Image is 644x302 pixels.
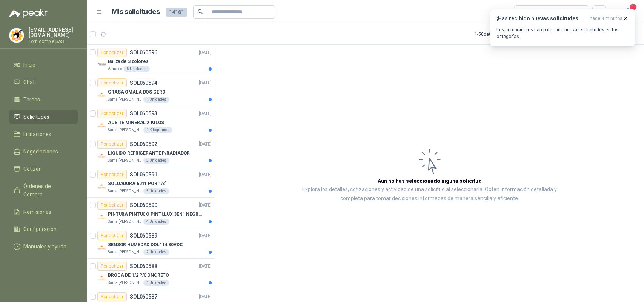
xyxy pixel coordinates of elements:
div: Por cotizar [97,109,127,118]
a: Configuración [9,222,78,236]
span: hace 4 minutos [590,15,622,22]
p: Santa [PERSON_NAME] [108,249,142,255]
a: Por cotizarSOL060591[DATE] Company LogoSOLDADURA 6011 POR 1/8"Santa [PERSON_NAME]5 Unidades [87,167,215,198]
div: Por cotizar [97,201,127,210]
img: Company Logo [97,274,106,283]
h3: Aún no has seleccionado niguna solicitud [378,177,482,185]
a: Por cotizarSOL060590[DATE] Company LogoPINTURA PINTUCO PINTULUX 3EN1 NEGRO X GSanta [PERSON_NAME]... [87,198,215,228]
p: Baliza de 3 colores [108,58,149,65]
span: 1 [629,3,637,11]
span: Licitaciones [23,130,51,138]
a: Por cotizarSOL060588[DATE] Company LogoBROCA DE 1/2 P/CONCRETOSanta [PERSON_NAME]1 Unidades [87,259,215,289]
p: Santa [PERSON_NAME] [108,158,142,164]
div: Por cotizar [97,78,127,87]
div: 4 Unidades [143,219,169,225]
h3: ¡Has recibido nuevas solicitudes! [496,15,587,22]
p: Santa [PERSON_NAME] [108,280,142,286]
img: Company Logo [97,152,106,161]
a: Solicitudes [9,110,78,124]
span: Órdenes de Compra [23,182,71,199]
a: Cotizar [9,162,78,176]
span: Cotizar [23,165,41,173]
span: Configuración [23,225,57,233]
img: Company Logo [97,213,106,222]
p: [DATE] [199,80,212,87]
p: Santa [PERSON_NAME] [108,127,142,133]
a: Por cotizarSOL060594[DATE] Company LogoGRASA OMALA DOS CEROSanta [PERSON_NAME]1 Unidades [87,75,215,106]
a: Por cotizarSOL060592[DATE] Company LogoLIQUIDO REFRIGERANTE P/RADIADORSanta [PERSON_NAME]2 Unidades [87,136,215,167]
p: [DATE] [199,141,212,148]
a: Inicio [9,58,78,72]
p: [DATE] [199,49,212,56]
img: Company Logo [97,182,106,191]
p: SOL060588 [130,264,157,269]
img: Company Logo [97,121,106,130]
a: Licitaciones [9,127,78,141]
p: [DATE] [199,263,212,270]
p: [EMAIL_ADDRESS][DOMAIN_NAME] [29,27,78,38]
p: SOL060589 [130,233,157,238]
div: 1 - 50 de 8780 [475,28,524,40]
p: [DATE] [199,202,212,209]
p: [DATE] [199,293,212,300]
p: SOL060594 [130,80,157,86]
p: [DATE] [199,232,212,239]
div: 2 Unidades [143,158,169,164]
p: Los compradores han publicado nuevas solicitudes en tus categorías. [496,26,629,40]
a: Órdenes de Compra [9,179,78,202]
p: [DATE] [199,110,212,117]
p: [DATE] [199,171,212,178]
div: Por cotizar [97,231,127,240]
span: Negociaciones [23,147,58,156]
img: Company Logo [97,90,106,100]
span: Tareas [23,95,40,104]
a: Tareas [9,92,78,107]
p: BROCA DE 1/2 P/CONCRETO [108,272,169,279]
p: Santa [PERSON_NAME] [108,188,142,194]
p: Santa [PERSON_NAME] [108,219,142,225]
div: Por cotizar [97,262,127,271]
h1: Mis solicitudes [112,6,160,17]
a: Por cotizarSOL060593[DATE] Company LogoACEITE MINERAL X KILOSSanta [PERSON_NAME]1 Kilogramos [87,106,215,136]
img: Company Logo [97,60,106,69]
span: 14161 [166,8,187,17]
span: search [198,9,203,14]
button: ¡Has recibido nuevas solicitudes!hace 4 minutos Los compradores han publicado nuevas solicitudes ... [490,9,635,46]
p: ACEITE MINERAL X KILOS [108,119,164,126]
span: Chat [23,78,35,86]
p: SOL060592 [130,141,157,147]
img: Logo peakr [9,9,48,18]
a: Remisiones [9,205,78,219]
div: Por cotizar [97,48,127,57]
p: Santa [PERSON_NAME] [108,97,142,103]
div: 5 Unidades [124,66,150,72]
img: Company Logo [9,28,24,43]
a: Por cotizarSOL060596[DATE] Company LogoBaliza de 3 coloresAlmatec5 Unidades [87,45,215,75]
div: 1 Unidades [143,97,169,103]
a: Negociaciones [9,144,78,159]
div: 1 Kilogramos [143,127,172,133]
div: Todas [519,8,535,16]
p: LIQUIDO REFRIGERANTE P/RADIADOR [108,150,190,157]
span: Manuales y ayuda [23,242,66,251]
span: Inicio [23,61,35,69]
a: Manuales y ayuda [9,239,78,254]
p: Almatec [108,66,122,72]
p: Tornicomple SAS [29,39,78,44]
div: Por cotizar [97,292,127,301]
p: SOL060593 [130,111,157,116]
div: 1 Unidades [143,280,169,286]
p: SOL060596 [130,50,157,55]
a: Chat [9,75,78,89]
p: GRASA OMALA DOS CERO [108,89,166,96]
p: SENSOR HUMEDAD DOL114 30VDC [108,241,183,248]
p: SOL060590 [130,202,157,208]
img: Company Logo [97,243,106,252]
p: SOL060587 [130,294,157,299]
div: 5 Unidades [143,188,169,194]
div: 2 Unidades [143,249,169,255]
p: Explora los detalles, cotizaciones y actividad de una solicitud al seleccionarla. Obtén informaci... [290,185,569,203]
span: Remisiones [23,208,51,216]
p: SOL060591 [130,172,157,177]
span: Solicitudes [23,113,49,121]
